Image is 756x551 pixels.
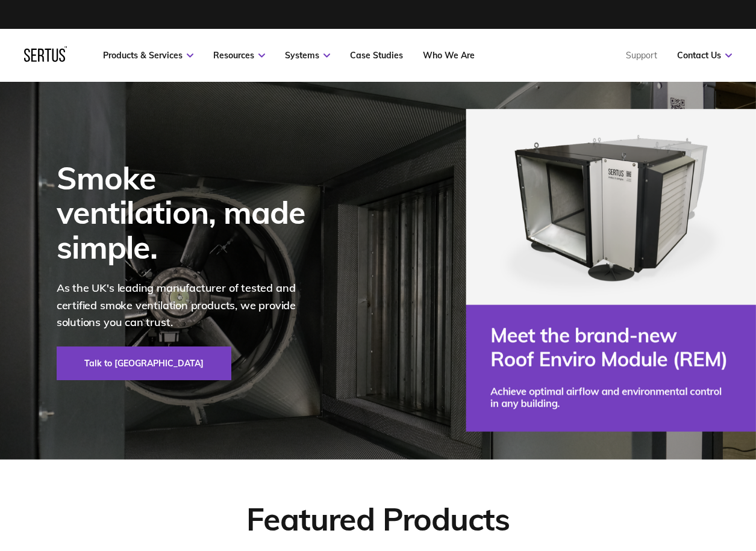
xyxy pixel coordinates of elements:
a: Case Studies [350,50,403,61]
p: As the UK's leading manufacturer of tested and certified smoke ventilation products, we provide s... [57,280,322,331]
a: Who We Are [423,50,475,61]
a: Resources [213,50,265,61]
a: Contact Us [677,50,732,61]
div: Featured Products [246,499,509,538]
a: Systems [285,50,330,61]
a: Support [626,50,657,61]
a: Products & Services [103,50,193,61]
div: Smoke ventilation, made simple. [57,161,322,264]
a: Talk to [GEOGRAPHIC_DATA] [57,346,231,380]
